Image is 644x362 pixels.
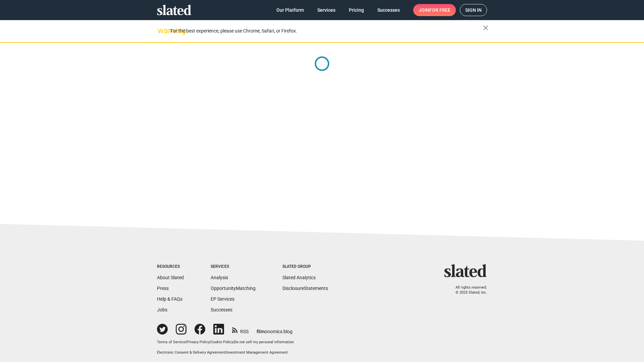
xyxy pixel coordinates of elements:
[482,24,490,32] mat-icon: close
[234,340,294,345] button: Do not sell my personal information
[211,286,256,291] a: OpportunityMatching
[233,340,234,344] span: |
[211,296,234,302] a: EP Services
[257,329,265,334] span: film
[429,4,450,16] span: for free
[343,4,369,16] a: Pricing
[419,4,450,16] span: Join
[232,324,249,335] a: RSS
[282,275,316,280] a: Slated Analytics
[465,4,482,16] span: Sign in
[257,323,292,335] a: filmonomics blog
[448,285,487,295] p: All rights reserved. © 2025 Slated, Inc.
[282,286,328,291] a: DisclosureStatements
[226,350,288,355] a: Investment Management Agreement
[157,350,225,355] a: Electronic Consent & Delivery Agreement
[460,4,487,16] a: Sign in
[210,340,211,344] span: |
[317,4,335,16] span: Services
[186,340,210,344] a: Privacy Policy
[282,264,328,269] div: Slated Group
[372,4,405,16] a: Successes
[271,4,309,16] a: Our Platform
[225,350,226,355] span: |
[211,340,233,344] a: Cookie Policy
[211,264,256,269] div: Services
[413,4,456,16] a: Joinfor free
[349,4,364,16] span: Pricing
[158,26,166,35] mat-icon: warning
[157,275,184,280] a: About Slated
[157,286,169,291] a: Press
[157,307,167,312] a: Jobs
[377,4,400,16] span: Successes
[170,26,483,36] div: For the best experience, please use Chrome, Safari, or Firefox.
[157,264,184,269] div: Resources
[276,4,304,16] span: Our Platform
[211,275,228,280] a: Analysis
[157,340,185,344] a: Terms of Service
[185,340,186,344] span: |
[157,296,182,302] a: Help & FAQs
[211,307,232,312] a: Successes
[312,4,341,16] a: Services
